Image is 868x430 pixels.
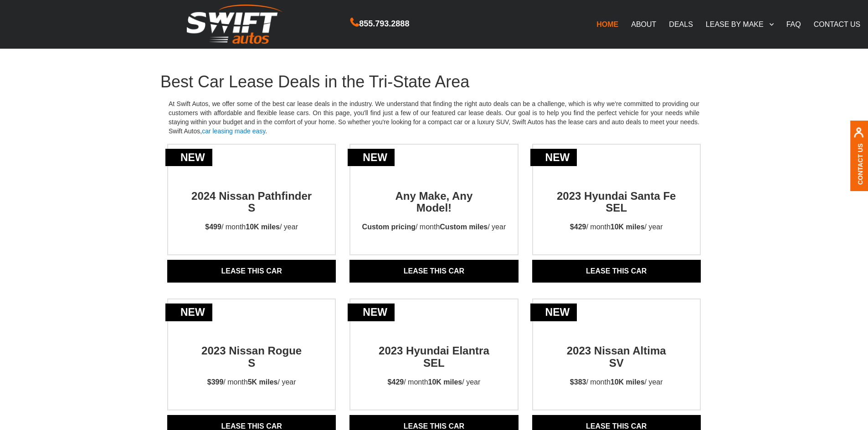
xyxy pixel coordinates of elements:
[552,329,681,369] h2: 2023 Nissan Altima SV
[590,15,625,34] a: HOME
[167,260,336,283] a: Lease THIS CAR
[807,15,867,34] a: CONTACT US
[611,378,645,386] strong: 10K miles
[348,304,395,321] div: new
[857,143,864,184] a: Contact Us
[370,329,498,369] h2: 2023 Hyundai Elantra SEL
[532,260,701,283] a: Lease THIS CAR
[349,260,518,283] a: Lease THIS CAR
[530,304,577,321] div: new
[362,223,416,231] strong: Custom pricing
[168,329,335,396] a: new2023 Nissan RogueS$399/ month5K miles/ year
[187,329,316,369] h2: 2023 Nissan Rogue S
[202,127,265,135] a: car leasing made easy
[160,73,708,91] h1: Best Car Lease Deals in the Tri-State Area
[570,223,586,231] strong: $429
[197,214,306,241] p: / month / year
[246,223,280,231] strong: 10K miles
[207,378,224,386] strong: $399
[625,15,663,34] a: ABOUT
[780,15,807,34] a: FAQ
[248,378,278,386] strong: 5K miles
[562,214,671,241] p: / month / year
[533,329,700,396] a: new2023 Nissan AltimaSV$383/ month10K miles/ year
[428,378,462,386] strong: 10K miles
[354,214,514,241] p: / month / year
[530,149,577,167] div: new
[853,127,864,143] img: contact us, iconuser
[359,17,409,30] span: 855.793.2888
[570,378,586,386] strong: $383
[699,15,780,34] a: LEASE BY MAKE
[350,174,517,241] a: newAny Make, AnyModel!Custom pricing/ monthCustom miles/ year
[388,378,404,386] strong: $429
[199,369,304,396] p: / month / year
[205,223,221,231] strong: $499
[440,223,488,231] strong: Custom miles
[350,20,409,28] a: 855.793.2888
[562,369,671,396] p: / month / year
[160,91,708,144] p: At Swift Autos, we offer some of the best car lease deals in the industry. We understand that fin...
[552,174,681,214] h2: 2023 Hyundai Santa Fe SEL
[370,174,498,214] h2: Any Make, Any Model!
[348,149,395,167] div: new
[187,174,316,214] h2: 2024 Nissan Pathfinder S
[350,329,517,396] a: new2023 Hyundai Elantra SEL$429/ month10K miles/ year
[165,149,212,167] div: new
[611,223,645,231] strong: 10K miles
[187,5,282,44] img: Swift Autos
[380,369,489,396] p: / month / year
[663,15,699,34] a: DEALS
[168,174,335,241] a: new2024 Nissan Pathfinder S$499/ month10K miles/ year
[533,174,700,241] a: new2023 Hyundai Santa Fe SEL$429/ month10K miles/ year
[165,304,212,321] div: new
